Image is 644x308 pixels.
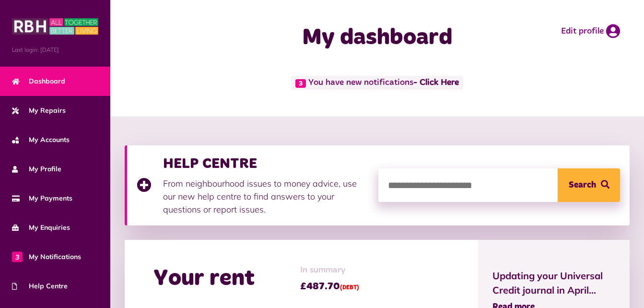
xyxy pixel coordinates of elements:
[12,76,65,86] span: Dashboard
[291,76,463,90] span: You have new notifications
[413,79,459,87] a: - Click Here
[12,251,23,262] span: 3
[12,223,70,233] span: My Enquiries
[12,281,68,291] span: Help Centre
[153,265,255,293] h2: Your rent
[163,155,369,172] h3: HELP CENTRE
[295,79,306,88] span: 3
[12,164,61,174] span: My Profile
[253,24,501,52] h1: My dashboard
[163,177,369,216] p: From neighbourhood issues to money advice, use our new help centre to find answers to your questi...
[12,106,66,116] span: My Repairs
[12,252,81,262] span: My Notifications
[340,285,359,291] span: (DEBT)
[12,17,98,36] img: MyRBH
[12,46,98,54] span: Last login: [DATE]
[300,279,359,294] span: £487.70
[569,168,596,202] span: Search
[12,135,70,145] span: My Accounts
[558,168,620,202] button: Search
[12,193,72,203] span: My Payments
[561,24,620,38] a: Edit profile
[492,269,615,297] span: Updating your Universal Credit journal in April...
[300,264,359,277] span: In summary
